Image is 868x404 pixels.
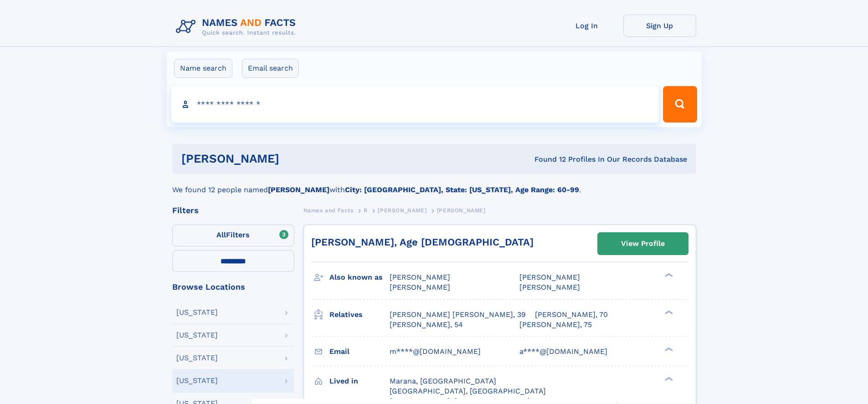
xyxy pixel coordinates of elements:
[390,273,450,281] span: [PERSON_NAME]
[390,387,546,395] span: [GEOGRAPHIC_DATA], [GEOGRAPHIC_DATA]
[663,346,673,352] div: ❯
[621,233,665,254] div: View Profile
[437,207,486,214] span: [PERSON_NAME]
[172,206,294,215] div: Filters
[216,230,226,239] span: All
[303,205,354,216] a: Names and Facts
[390,310,526,320] a: [PERSON_NAME] [PERSON_NAME], 39
[172,15,303,39] img: Logo Names and Facts
[378,205,426,216] a: [PERSON_NAME]
[172,174,696,195] div: We found 12 people named with .
[329,307,390,322] h3: Relatives
[519,283,580,291] span: [PERSON_NAME]
[519,273,580,281] span: [PERSON_NAME]
[311,236,534,248] a: [PERSON_NAME], Age [DEMOGRAPHIC_DATA]
[176,377,218,384] div: [US_STATE]
[663,376,673,382] div: ❯
[390,377,496,385] span: Marana, [GEOGRAPHIC_DATA]
[171,86,659,123] input: search input
[378,207,426,214] span: [PERSON_NAME]
[329,270,390,285] h3: Also known as
[172,225,294,246] label: Filters
[329,373,390,389] h3: Lived in
[407,154,687,164] div: Found 12 Profiles In Our Records Database
[242,59,299,78] label: Email search
[390,283,450,291] span: [PERSON_NAME]
[364,205,368,216] a: R
[623,15,696,37] a: Sign Up
[268,185,329,194] b: [PERSON_NAME]
[550,15,623,37] a: Log In
[535,310,608,320] a: [PERSON_NAME], 70
[519,320,592,330] a: [PERSON_NAME], 75
[176,309,218,316] div: [US_STATE]
[176,332,218,339] div: [US_STATE]
[598,233,688,255] a: View Profile
[345,185,579,194] b: City: [GEOGRAPHIC_DATA], State: [US_STATE], Age Range: 60-99
[174,59,232,78] label: Name search
[663,272,673,278] div: ❯
[390,320,463,330] a: [PERSON_NAME], 54
[663,86,697,123] button: Search Button
[663,309,673,315] div: ❯
[364,207,368,214] span: R
[181,153,407,164] h1: [PERSON_NAME]
[172,283,294,291] div: Browse Locations
[176,354,218,362] div: [US_STATE]
[329,344,390,359] h3: Email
